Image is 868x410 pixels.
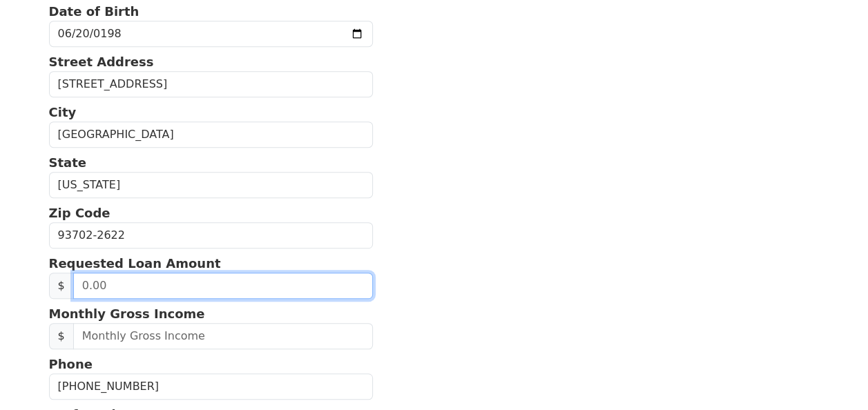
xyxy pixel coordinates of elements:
input: Street Address [49,71,374,97]
p: Monthly Gross Income [49,304,374,323]
input: Monthly Gross Income [73,323,373,349]
input: 0.00 [73,273,373,299]
input: Zip Code [49,222,374,248]
strong: Date of Birth [49,4,139,19]
strong: Zip Code [49,206,110,220]
strong: Phone [49,357,93,371]
span: $ [49,273,74,299]
strong: Requested Loan Amount [49,256,221,271]
strong: Street Address [49,55,154,69]
input: City [49,121,374,148]
input: Phone [49,373,374,400]
strong: State [49,155,87,170]
span: $ [49,323,74,349]
strong: City [49,105,77,119]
